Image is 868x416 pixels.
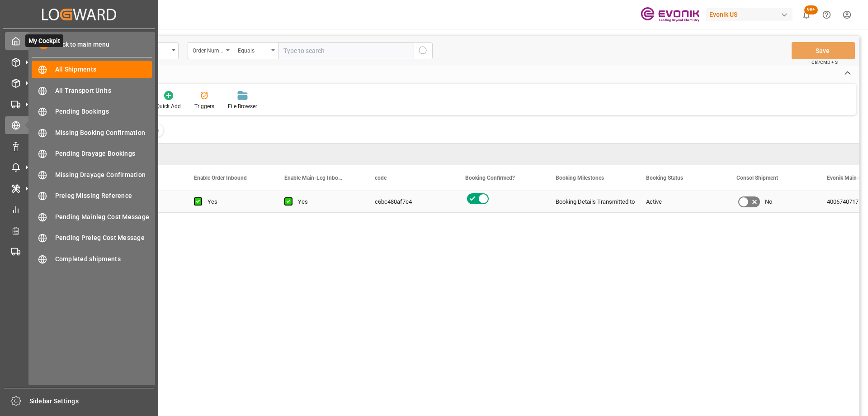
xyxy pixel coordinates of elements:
[5,32,153,50] a: My CockpitMy Cockpit
[32,61,152,78] a: All Shipments
[5,137,153,155] a: Non Conformance
[641,7,699,23] img: Evonik-brand-mark-Deep-Purple-RGB.jpeg_1700498283.jpeg
[646,175,683,181] span: Booking Status
[465,175,515,181] span: Booking Confirmed?
[811,59,838,66] span: Ctrl/CMD + S
[556,175,604,181] span: Booking Milestones
[736,175,778,181] span: Consol Shipment
[29,397,155,406] span: Sidebar Settings
[55,212,152,222] span: Pending Mainleg Cost Message
[55,65,152,74] span: All Shipments
[55,233,152,243] span: Pending Preleg Cost Message
[816,5,837,25] button: Help Center
[765,191,772,212] span: No
[278,42,414,59] input: Type to search
[32,229,152,247] a: Pending Preleg Cost Message
[5,221,153,239] a: Transport Planner
[194,175,247,181] span: Enable Order Inbound
[32,145,152,163] a: Pending Drayage Bookings
[193,44,223,55] div: Order Number
[194,102,214,110] div: Triggers
[32,208,152,225] a: Pending Mainleg Cost Message
[25,34,63,47] span: My Cockpit
[55,191,152,201] span: Preleg Missing Reference
[55,254,152,264] span: Completed shipments
[156,102,181,110] div: Quick Add
[5,201,153,218] a: My Reports
[208,191,263,212] div: Yes
[55,170,152,180] span: Missing Drayage Confirmation
[48,40,109,49] span: Back to main menu
[284,175,345,181] span: Enable Main-Leg Inbound
[792,42,855,59] button: Save
[32,187,152,205] a: Preleg Missing Reference
[32,124,152,141] a: Missing Booking Confirmation
[375,175,387,181] span: code
[646,191,715,212] div: Active
[32,166,152,183] a: Missing Drayage Confirmation
[55,107,152,116] span: Pending Bookings
[796,5,816,25] button: show 100 new notifications
[298,191,353,212] div: Yes
[5,243,153,260] a: Transport Planning
[55,149,152,158] span: Pending Drayage Bookings
[238,44,269,55] div: Equals
[804,5,818,14] span: 99+
[55,128,152,138] span: Missing Booking Confirmation
[233,42,278,59] button: open menu
[32,103,152,120] a: Pending Bookings
[414,42,433,59] button: search button
[556,191,624,212] div: Booking Details Transmitted to SAP
[364,191,454,212] div: c6bc480af7e4
[706,8,793,21] div: Evonik US
[55,86,152,96] span: All Transport Units
[32,81,152,99] a: All Transport Units
[188,42,233,59] button: open menu
[32,250,152,268] a: Completed shipments
[228,102,257,110] div: File Browser
[706,6,796,23] button: Evonik US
